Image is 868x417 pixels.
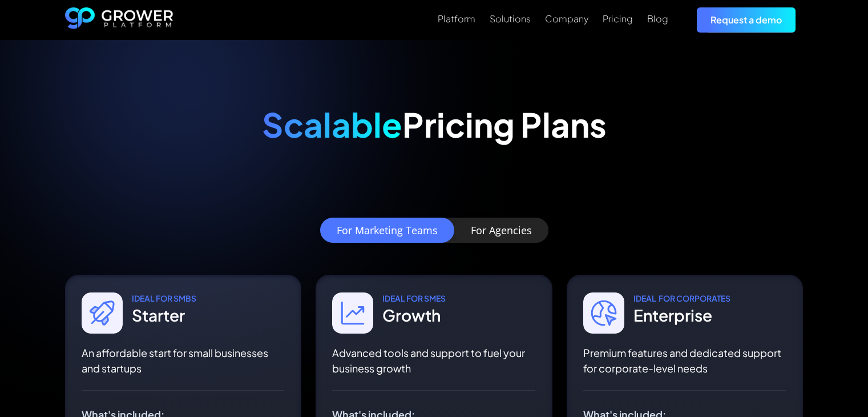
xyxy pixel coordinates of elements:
[490,12,531,26] a: Solutions
[697,7,796,32] a: Request a demo
[262,103,402,145] span: Scalable
[132,292,196,304] div: IDEAL For SmbS
[438,12,475,26] a: Platform
[545,13,588,24] div: Company
[132,304,196,327] div: Starter
[603,13,633,24] div: Pricing
[337,224,438,236] div: For Marketing Teams
[65,7,173,33] a: home
[471,224,532,236] div: For Agencies
[647,12,668,26] a: Blog
[262,105,607,145] div: Pricing Plans
[633,292,730,304] div: IDEAL For CORPORATES
[633,304,730,327] div: Enterprise
[603,12,633,26] a: Pricing
[438,13,475,24] div: Platform
[490,13,531,24] div: Solutions
[82,345,285,376] p: An affordable start for small businesses and startups
[382,304,446,327] div: Growth
[332,345,535,376] p: Advanced tools and support to fuel your business growth
[647,13,668,24] div: Blog
[545,12,588,26] a: Company
[382,292,446,304] div: IDEAL For SMes
[583,345,786,376] p: Premium features and dedicated support for corporate-level needs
